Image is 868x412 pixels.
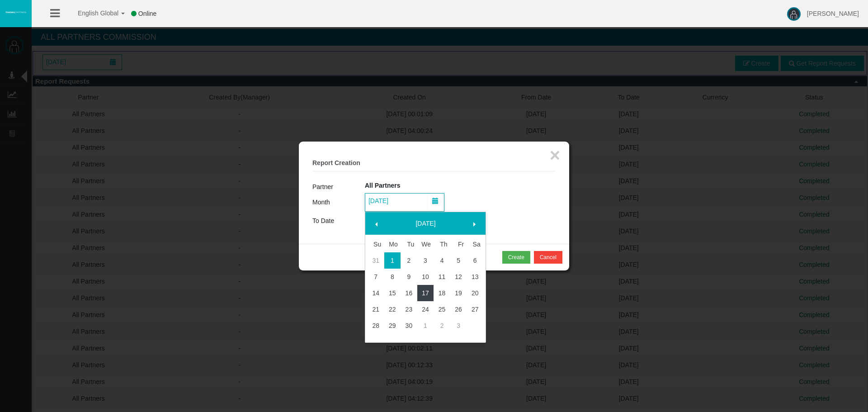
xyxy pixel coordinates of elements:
td: Month [312,193,365,212]
a: 21 [368,301,384,317]
a: 5 [450,252,467,269]
a: 11 [434,269,450,285]
th: Sunday [368,236,384,252]
a: 28 [368,317,384,334]
a: 14 [368,285,384,301]
th: Monday [384,236,401,252]
a: 22 [384,301,401,317]
a: 12 [450,269,467,285]
a: 30 [401,317,417,334]
div: Create [508,253,524,261]
span: English Global [66,9,118,17]
a: 3 [417,252,434,269]
a: 23 [401,301,417,317]
th: Thursday [434,236,450,252]
img: user-image [787,7,801,21]
span: [DATE] [366,194,391,207]
th: Friday [450,236,467,252]
a: 6 [467,252,483,269]
a: 8 [384,269,401,285]
img: logo.svg [5,10,27,14]
a: 4 [434,252,450,269]
a: 17 [417,285,434,301]
a: 2 [434,317,450,334]
td: Current focused date is Monday, September 01, 2025 [384,252,401,269]
a: 15 [384,285,401,301]
th: Saturday [467,236,483,252]
a: 24 [417,301,434,317]
a: 31 [368,252,384,269]
button: Create [502,251,530,264]
a: 25 [434,301,450,317]
a: 9 [401,269,417,285]
b: Report Creation [312,159,360,166]
td: To Date [312,212,365,230]
button: × [550,146,560,164]
a: 26 [450,301,467,317]
a: 29 [384,317,401,334]
a: 16 [401,285,417,301]
a: [DATE] [387,215,465,232]
a: 13 [467,269,483,285]
a: 27 [467,301,483,317]
td: Partner [312,180,365,193]
span: Online [138,10,156,17]
a: 10 [417,269,434,285]
a: 1 [384,252,401,269]
label: All Partners [365,180,401,191]
th: Wednesday [417,236,434,252]
a: 1 [417,317,434,334]
a: 2 [401,252,417,269]
span: [PERSON_NAME] [807,10,859,17]
th: Tuesday [401,236,417,252]
a: 7 [368,269,384,285]
button: Cancel [534,251,562,264]
a: 19 [450,285,467,301]
a: 3 [450,317,467,334]
a: 20 [467,285,483,301]
a: 18 [434,285,450,301]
